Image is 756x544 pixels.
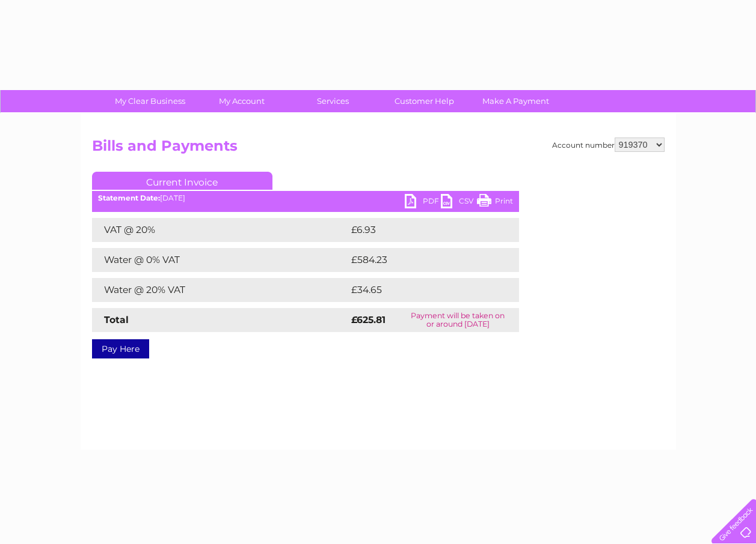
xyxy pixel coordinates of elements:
strong: Total [104,314,129,325]
a: Customer Help [375,90,474,112]
td: VAT @ 20% [92,218,348,242]
a: PDF [405,194,441,211]
td: Payment will be taken on or around [DATE] [397,308,518,332]
a: My Account [192,90,291,112]
b: Statement Date: [98,193,160,202]
div: Account number [552,138,665,152]
a: Make A Payment [466,90,565,112]
td: Water @ 0% VAT [92,248,348,272]
a: Pay Here [92,339,149,358]
td: £6.93 [348,218,491,242]
td: £34.65 [348,278,495,302]
strong: £625.81 [351,314,386,325]
td: £584.23 [348,248,498,272]
a: CSV [441,194,477,211]
h2: Bills and Payments [92,138,665,160]
a: My Clear Business [100,90,200,112]
a: Services [283,90,383,112]
td: Water @ 20% VAT [92,278,348,302]
div: [DATE] [92,194,519,202]
a: Current Invoice [92,172,272,190]
a: Print [477,194,513,211]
